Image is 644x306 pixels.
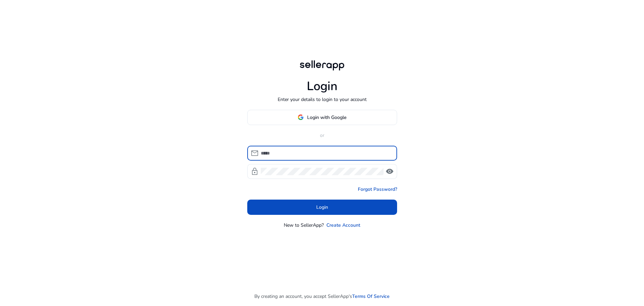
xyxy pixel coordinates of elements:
p: New to SellerApp? [284,222,324,229]
h1: Login [307,79,338,94]
p: or [247,132,397,139]
p: Enter your details to login to your account [278,96,367,103]
button: Login with Google [247,110,397,125]
img: google-logo.svg [298,114,304,120]
span: mail [251,149,259,157]
a: Terms Of Service [352,293,390,300]
a: Forgot Password? [358,186,397,193]
span: visibility [386,167,394,176]
span: lock [251,167,259,176]
a: Create Account [326,222,360,229]
span: Login with Google [307,114,346,121]
span: Login [316,204,328,211]
button: Login [247,200,397,215]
